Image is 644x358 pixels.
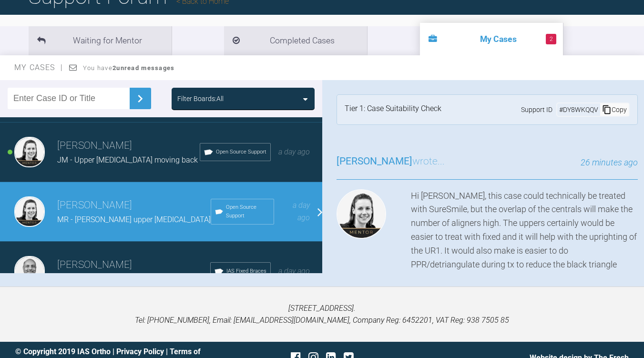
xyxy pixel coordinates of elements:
[14,256,45,286] img: Utpalendu Bose
[293,201,310,222] span: a day ago
[57,215,211,224] span: MR - [PERSON_NAME] upper [MEDICAL_DATA]
[8,88,130,109] input: Enter Case ID or Title
[57,138,200,154] h3: [PERSON_NAME]
[133,91,148,106] img: chevronRight.28bd32b0.svg
[278,266,310,276] span: a day ago
[337,189,386,239] img: Kelly Toft
[57,155,198,164] span: JM - Upper [MEDICAL_DATA] moving back
[226,267,266,276] span: IAS Fixed Braces
[411,189,638,340] div: Hi [PERSON_NAME], this case could technically be treated with SureSmile, but the overlap of the c...
[14,137,45,167] img: Kelly Toft
[177,93,224,104] div: Filter Boards: All
[224,26,367,55] li: Completed Cases
[521,104,552,115] span: Support ID
[57,257,210,273] h3: [PERSON_NAME]
[337,153,445,170] h3: wrote...
[15,302,629,327] p: [STREET_ADDRESS]. Tel: [PHONE_NUMBER], Email: [EMAIL_ADDRESS][DOMAIN_NAME], Company Reg: 6452201,...
[14,63,63,72] span: My Cases
[278,147,310,156] span: a day ago
[112,64,174,72] strong: 2 unread messages
[83,64,175,72] span: You have
[345,102,441,117] div: Tier 1: Case Suitability Check
[557,104,600,115] div: # DY8WKQQV
[29,26,172,55] li: Waiting for Mentor
[420,23,563,55] li: My Cases
[600,103,629,116] div: Copy
[581,157,638,167] span: 26 minutes ago
[546,34,556,44] span: 2
[216,148,266,156] span: Open Source Support
[57,197,211,214] h3: [PERSON_NAME]
[14,196,45,227] img: Kelly Toft
[337,155,412,167] span: [PERSON_NAME]
[116,347,164,356] a: Privacy Policy
[226,203,270,220] span: Open Source Support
